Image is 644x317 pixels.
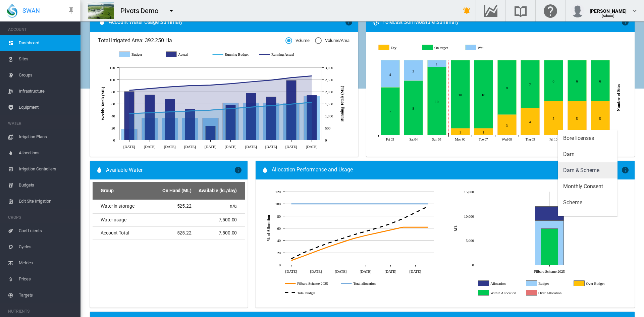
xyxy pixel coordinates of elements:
[563,167,599,174] div: Dam & Scheme
[563,135,594,142] div: Bore licenses
[563,215,601,222] div: Water in storage
[563,183,603,190] div: Monthly Consent
[563,199,582,206] div: Scheme
[563,151,575,158] div: Dam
